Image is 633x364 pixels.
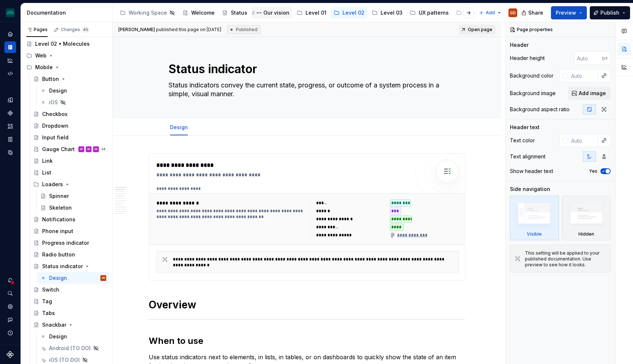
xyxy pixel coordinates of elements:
div: Web [35,52,47,59]
div: Level 01 [306,9,326,16]
div: Background aspect ratio [510,106,570,113]
div: Text color [510,137,535,144]
button: Add [477,8,504,18]
div: Checkbox [42,110,67,118]
div: M [80,146,82,153]
a: Radio button [30,249,109,260]
span: Add image [579,90,606,97]
div: M [95,146,97,153]
div: This setting will be applied to your published documentation. Use preview to see how it looks. [525,250,606,268]
div: Button [42,75,59,83]
div: Status [231,9,247,16]
div: Status indicator [42,263,83,270]
button: Notifications [4,274,16,286]
div: Analytics [4,55,16,66]
div: Documentation [27,9,109,16]
a: Android (TO DO) [37,342,109,354]
div: Level 02 • Molecules [35,40,90,48]
a: Level 03 [369,7,406,19]
a: Assets [4,120,16,132]
div: Welcome [191,9,215,16]
div: Design [49,274,67,282]
span: Add [486,10,495,16]
div: Radio button [42,251,75,258]
a: List [30,167,109,179]
div: Changes [61,27,89,33]
a: Storybook stories [4,134,16,145]
div: Spinner [49,192,69,200]
div: Header height [510,55,545,62]
div: Header text [510,124,540,131]
div: Home [4,28,16,40]
a: Design [37,331,109,342]
div: Phone input [42,228,73,235]
div: Level 02 [343,9,364,16]
span: Share [528,9,543,16]
a: Design [170,124,188,130]
div: UX patterns [419,9,449,16]
a: iOS [37,97,109,108]
div: Pages [26,27,48,33]
span: [PERSON_NAME] [118,27,155,32]
a: Input field [30,132,109,143]
div: Background color [510,72,554,79]
label: Yes [589,168,597,174]
a: Level 02 • Molecules [23,38,109,50]
a: Design [37,85,109,97]
button: Contact support [4,314,16,326]
a: UX patterns [407,7,452,19]
a: Notifications [30,214,109,225]
span: 45 [82,27,89,33]
div: Input field [42,134,69,141]
div: Level 03 [381,9,403,16]
a: Checkbox [30,108,109,120]
div: Background image [510,90,556,97]
a: Dropdown [30,120,109,132]
a: Code automation [4,68,16,79]
img: 418c6d47-6da6-4103-8b13-b5999f8989a1.png [6,8,15,17]
textarea: Status indicators convey the current state, progress, or outcome of a system process in a simple,... [167,79,444,100]
a: Button [30,73,109,85]
div: Hidden [562,196,611,240]
button: Search ⌘K [4,288,16,299]
span: Open page [468,27,492,33]
a: Progress indicator [30,237,109,249]
svg: Supernova Logo [7,351,14,358]
a: Our vision [252,7,292,19]
div: iOS [49,99,58,106]
div: Snackbar [42,321,66,329]
input: Auto [574,52,602,65]
div: Data sources [4,147,16,158]
a: Link [30,155,109,167]
button: Publish [590,6,630,19]
div: Working Space [129,9,167,16]
div: + 2 [100,146,106,152]
div: Mobile [23,61,109,73]
textarea: Status indicator [167,60,444,78]
div: Dropdown [42,122,69,130]
a: Documentation [4,41,16,53]
div: Tabs [42,309,55,317]
div: Android (TO DO) [49,345,91,352]
div: Progress indicator [42,239,89,247]
div: Visible [510,196,559,240]
div: Design [167,119,191,135]
a: Settings [4,301,16,312]
div: Header [510,41,529,49]
a: Tag [30,296,109,307]
a: Status indicator [30,260,109,272]
button: Add image [568,87,611,100]
button: Preview [551,6,587,19]
a: Level 01 [294,7,329,19]
input: Auto [568,134,598,147]
div: Published [227,25,260,34]
div: Notifications [42,216,75,223]
div: Page tree [117,5,475,20]
div: Loaders [42,181,63,188]
div: Components [4,107,16,119]
div: Tag [42,298,52,305]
